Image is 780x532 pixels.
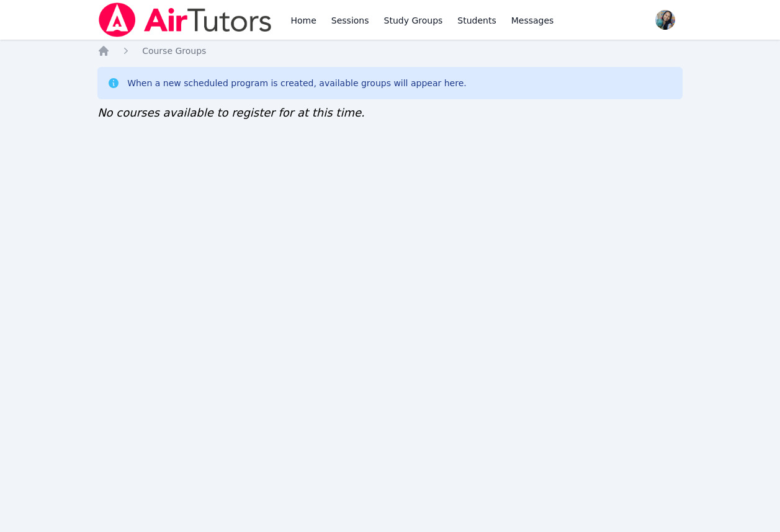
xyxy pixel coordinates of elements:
img: Air Tutors [97,2,273,37]
span: Messages [511,14,554,27]
span: Course Groups [142,46,206,56]
a: Course Groups [142,45,206,57]
span: No courses available to register for at this time. [97,106,365,119]
nav: Breadcrumb [97,45,683,57]
div: When a new scheduled program is created, available groups will appear here. [127,77,467,89]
